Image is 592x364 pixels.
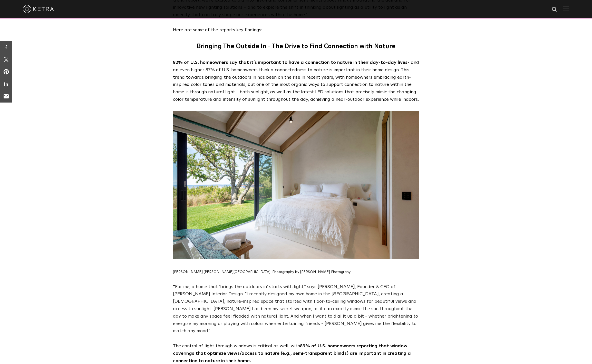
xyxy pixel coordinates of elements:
[197,43,395,49] u: Bringing The Outside In - The Drive to Find Connection with Nature
[173,270,351,274] span: [PERSON_NAME] [PERSON_NAME][GEOGRAPHIC_DATA]. Photography by [PERSON_NAME] Photograhy.
[173,344,411,363] strong: 89% of U.S. homeowners reporting that window coverings that optimize views/access to nature (e.g....
[173,285,175,289] span: "
[563,6,569,11] img: Hamburger%20Nav.svg
[173,344,411,363] span: The control of light through windows is critical as well, with
[23,5,54,13] img: ketra-logo-2019-white
[173,26,419,34] p: Here are some of the reports key findings:
[173,285,418,333] span: For me, a home that ‘brings the outdoors in’ starts with light,” says [PERSON_NAME], Founder & CE...
[551,6,558,13] img: search icon
[173,111,419,259] img: A bedroom photographed in the afternoon with daylight streaming in from a sliding glass door alon...
[173,60,407,65] span: 82% of U.S. homeowners say that it’s important to have a connection to nature in their day-to-day...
